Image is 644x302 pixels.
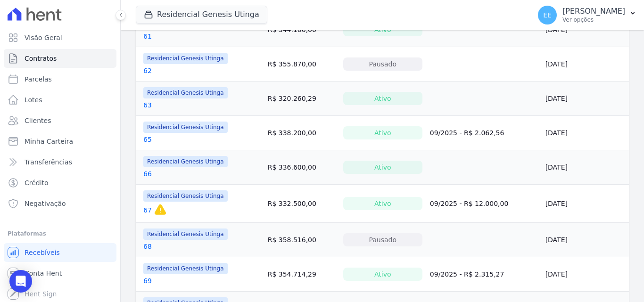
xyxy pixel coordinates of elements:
a: Conta Hent [4,264,116,283]
span: EE [543,12,552,18]
a: 09/2025 - R$ 12.000,00 [430,200,508,207]
div: Open Intercom Messenger [9,270,32,293]
span: Residencial Genesis Utinga [143,53,228,64]
a: Clientes [4,111,116,130]
a: Negativação [4,194,116,213]
span: Residencial Genesis Utinga [143,263,228,274]
p: Ver opções [562,16,625,24]
div: Ativo [343,126,422,139]
td: [DATE] [542,150,629,185]
td: [DATE] [542,185,629,223]
span: Residencial Genesis Utinga [143,190,228,202]
a: 63 [143,100,152,110]
a: Parcelas [4,70,116,89]
td: [DATE] [542,223,629,257]
div: Ativo [343,161,422,174]
span: Lotes [25,95,42,105]
div: Pausado [343,233,422,246]
span: Negativação [25,199,66,208]
td: [DATE] [542,116,629,150]
div: Ativo [343,92,422,105]
a: 67 [143,205,152,215]
div: Plataformas [8,228,113,239]
span: Parcelas [25,74,52,84]
a: Recebíveis [4,243,116,262]
span: Contratos [25,54,57,63]
td: R$ 336.600,00 [264,150,339,185]
a: 69 [143,276,152,286]
span: Crédito [25,178,49,188]
button: Residencial Genesis Utinga [136,6,267,24]
a: Lotes [4,90,116,109]
span: Recebíveis [25,248,60,257]
td: R$ 320.260,29 [264,82,339,116]
span: Residencial Genesis Utinga [143,87,228,98]
span: Transferências [25,157,72,167]
span: Clientes [25,116,51,125]
span: Residencial Genesis Utinga [143,229,228,240]
span: Residencial Genesis Utinga [143,122,228,133]
span: Visão Geral [25,33,62,42]
td: [DATE] [542,82,629,116]
a: 61 [143,32,152,41]
td: R$ 358.516,00 [264,223,339,257]
span: Minha Carteira [25,137,73,146]
a: 09/2025 - R$ 2.062,56 [430,129,504,137]
a: Crédito [4,173,116,192]
a: Contratos [4,49,116,68]
div: Pausado [343,57,422,71]
p: [PERSON_NAME] [562,7,625,16]
a: Transferências [4,153,116,171]
a: 66 [143,169,152,179]
a: 68 [143,242,152,251]
div: Ativo [343,197,422,210]
td: R$ 332.500,00 [264,185,339,223]
td: [DATE] [542,257,629,292]
span: Conta Hent [25,269,62,278]
td: [DATE] [542,47,629,82]
span: Residencial Genesis Utinga [143,156,228,167]
a: 09/2025 - R$ 2.315,27 [430,270,504,278]
a: Visão Geral [4,28,116,47]
div: Ativo [343,268,422,281]
a: 62 [143,66,152,75]
td: R$ 354.714,29 [264,257,339,292]
td: R$ 355.870,00 [264,47,339,82]
a: 65 [143,135,152,144]
a: Minha Carteira [4,132,116,151]
td: R$ 338.200,00 [264,116,339,150]
button: EE [PERSON_NAME] Ver opções [530,2,644,28]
